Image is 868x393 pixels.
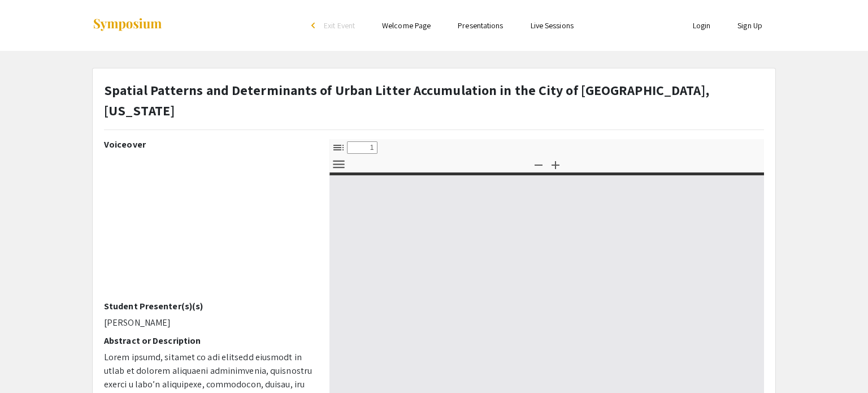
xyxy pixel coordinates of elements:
[546,156,565,172] button: Zoom In
[693,20,711,31] a: Login
[531,20,574,31] a: Live Sessions
[458,20,503,31] a: Presentations
[104,316,313,330] p: [PERSON_NAME]
[104,81,710,119] strong: Spatial Patterns and Determinants of Urban Litter Accumulation in the City of [GEOGRAPHIC_DATA], ...
[104,301,313,312] h2: Student Presenter(s)(s)
[329,156,348,172] button: Tools
[329,139,348,156] button: Toggle Sidebar
[104,139,313,150] h2: Voiceover
[737,20,762,31] a: Sign Up
[311,22,318,29] div: arrow_back_ios
[347,141,377,154] input: Page
[104,335,313,346] h2: Abstract or Description
[382,20,431,31] a: Welcome Page
[324,20,355,31] span: Exit Event
[92,18,163,33] img: Symposium by ForagerOne
[529,156,548,172] button: Zoom Out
